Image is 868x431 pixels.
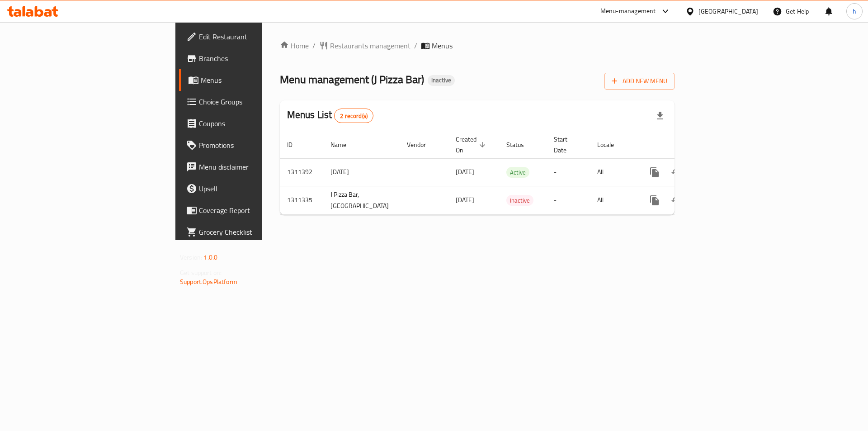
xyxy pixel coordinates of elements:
[506,195,533,206] div: Inactive
[180,251,202,263] span: Version:
[590,186,637,214] td: All
[199,53,313,64] span: Branches
[330,40,410,51] span: Restaurants management
[179,113,321,134] a: Coupons
[428,76,455,84] span: Inactive
[604,73,675,90] button: Add New Menu
[323,186,400,214] td: J Pizza Bar,[GEOGRAPHIC_DATA]
[199,205,313,216] span: Coverage Report
[199,31,313,42] span: Edit Restaurant
[179,69,321,91] a: Menus
[428,75,455,86] div: Inactive
[179,156,321,178] a: Menu disclaimer
[280,69,424,90] span: Menu management ( J Pizza Bar )
[649,105,671,127] div: Export file
[506,139,536,150] span: Status
[456,134,488,156] span: Created On
[665,161,687,183] button: Change Status
[179,26,321,47] a: Edit Restaurant
[414,40,417,51] li: /
[179,91,321,113] a: Choice Groups
[203,251,217,263] span: 1.0.0
[590,158,637,186] td: All
[287,108,373,123] h2: Menus List
[179,134,321,156] a: Promotions
[334,109,373,123] div: Total records count
[287,139,304,150] span: ID
[637,131,738,159] th: Actions
[199,118,313,129] span: Coupons
[330,139,358,150] span: Name
[179,199,321,221] a: Coverage Report
[407,139,438,150] span: Vendor
[199,140,313,151] span: Promotions
[280,131,738,215] table: enhanced table
[506,195,533,206] span: Inactive
[280,40,675,51] nav: breadcrumb
[456,194,474,206] span: [DATE]
[698,6,758,16] div: [GEOGRAPHIC_DATA]
[179,47,321,69] a: Branches
[180,276,237,288] a: Support.OpsPlatform
[554,134,579,156] span: Start Date
[644,189,665,211] button: more
[506,167,529,178] div: Active
[600,6,656,17] div: Menu-management
[199,183,313,194] span: Upsell
[199,96,313,107] span: Choice Groups
[180,267,222,279] span: Get support on:
[432,40,453,51] span: Menus
[179,221,321,243] a: Grocery Checklist
[323,158,400,186] td: [DATE]
[199,161,313,172] span: Menu disclaimer
[201,75,313,85] span: Menus
[853,6,856,16] span: h
[199,227,313,237] span: Grocery Checklist
[547,158,590,186] td: -
[547,186,590,214] td: -
[612,76,667,87] span: Add New Menu
[506,167,529,178] span: Active
[597,139,626,150] span: Locale
[319,40,410,51] a: Restaurants management
[335,112,373,120] span: 2 record(s)
[179,178,321,199] a: Upsell
[456,166,474,178] span: [DATE]
[665,189,687,211] button: Change Status
[644,161,665,183] button: more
